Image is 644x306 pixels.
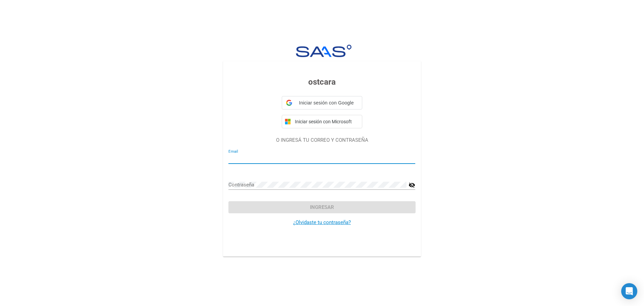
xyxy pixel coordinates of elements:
[228,136,415,144] p: O INGRESÁ TU CORREO Y CONTRASEÑA
[310,204,334,210] span: Ingresar
[228,201,415,213] button: Ingresar
[621,283,637,299] div: Open Intercom Messenger
[409,181,415,189] mat-icon: visibility_off
[293,119,359,124] span: Iniciar sesión con Microsoft
[295,99,358,106] span: Iniciar sesión con Google
[228,76,415,88] h3: ostcara
[282,115,362,128] button: Iniciar sesión con Microsoft
[293,219,351,225] a: ¿Olvidaste tu contraseña?
[282,96,362,110] div: Iniciar sesión con Google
